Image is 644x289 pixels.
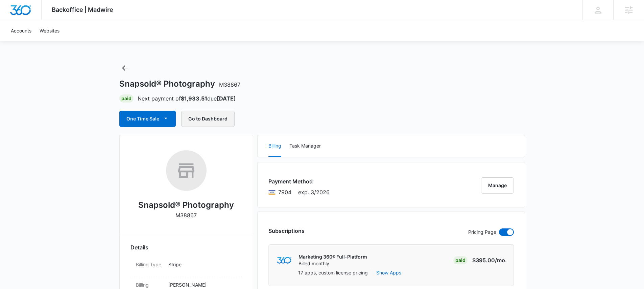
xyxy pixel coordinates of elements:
[277,257,291,264] img: marketing360Logo
[35,20,64,41] a: Websites
[138,94,236,103] p: Next payment of due
[376,269,401,276] button: Show Apps
[219,81,240,88] span: M38867
[130,243,148,251] span: Details
[7,20,35,41] a: Accounts
[268,227,305,235] h3: Subscriptions
[472,256,507,264] p: $395.00
[268,135,281,157] button: Billing
[181,95,207,102] strong: $1,933.51
[268,177,330,185] h3: Payment Method
[168,261,237,268] p: Stripe
[138,199,234,211] h2: Snapsold® Photography
[175,211,197,219] p: M38867
[119,111,176,127] button: One Time Sale
[298,269,368,276] p: 17 apps, custom license pricing
[299,253,367,260] p: Marketing 360® Full-Platform
[119,94,134,103] div: Paid
[289,135,321,157] button: Task Manager
[136,261,163,268] dt: Billing Type
[168,281,237,288] p: [PERSON_NAME]
[52,6,113,13] span: Backoffice | Madwire
[453,256,468,264] div: Paid
[298,188,330,196] span: exp. 3/2026
[278,188,291,196] span: Visa ending with
[119,63,130,73] button: Back
[119,79,240,89] h1: Snapsold® Photography
[217,95,236,102] strong: [DATE]
[495,257,507,264] span: /mo.
[181,111,235,127] button: Go to Dashboard
[468,228,496,236] p: Pricing Page
[130,257,242,277] div: Billing TypeStripe
[299,260,367,267] p: Billed monthly
[481,177,514,194] button: Manage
